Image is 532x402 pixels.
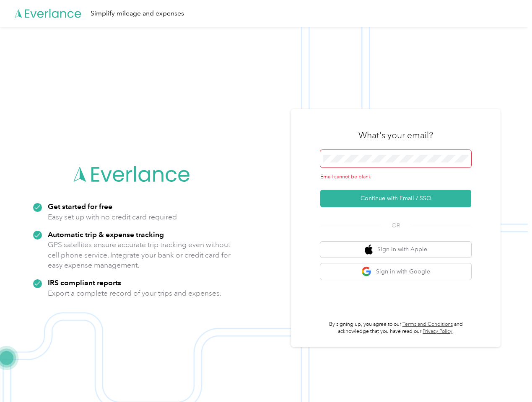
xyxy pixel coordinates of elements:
button: apple logoSign in with Apple [320,242,471,258]
strong: Automatic trip & expense tracking [48,230,164,239]
div: Email cannot be blank [320,173,471,181]
span: OR [381,221,410,230]
strong: Get started for free [48,202,112,211]
a: Privacy Policy [423,328,452,335]
button: google logoSign in with Google [320,263,471,280]
h3: What's your email? [358,129,433,141]
img: google logo [361,266,372,277]
div: Simplify mileage and expenses [91,8,184,19]
p: By signing up, you agree to our and acknowledge that you have read our . [320,321,471,335]
button: Continue with Email / SSO [320,190,471,207]
p: GPS satellites ensure accurate trip tracking even without cell phone service. Integrate your bank... [48,240,231,271]
strong: IRS compliant reports [48,278,121,287]
img: apple logo [365,245,373,255]
p: Export a complete record of your trips and expenses. [48,288,221,299]
a: Terms and Conditions [402,321,453,327]
p: Easy set up with no credit card required [48,212,177,222]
